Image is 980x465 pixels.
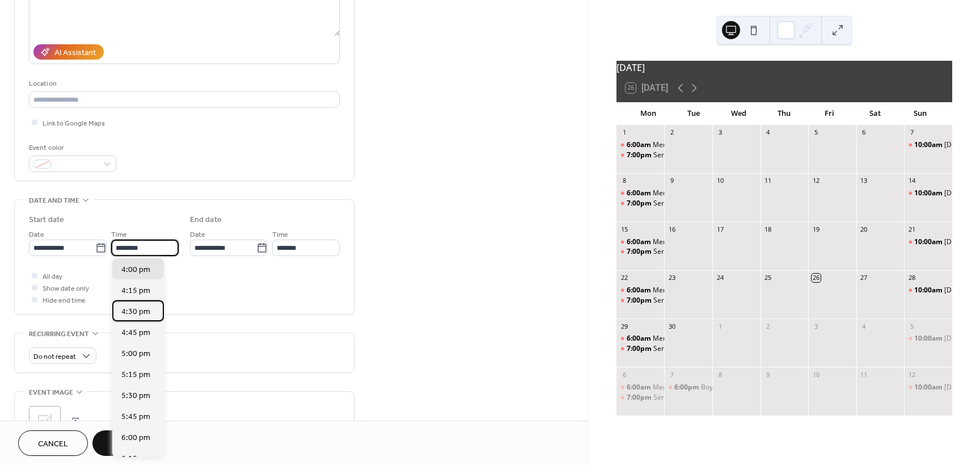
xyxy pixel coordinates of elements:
div: Men's [DEMOGRAPHIC_DATA] Study [653,334,768,343]
span: Do not repeat [33,350,76,363]
span: 6:00am [627,286,653,295]
span: Time [111,229,127,241]
div: Men's [DEMOGRAPHIC_DATA] Study [653,188,768,198]
div: 26 [812,274,820,282]
div: Tue [671,102,716,125]
div: 1 [716,322,724,330]
div: 5 [907,322,916,330]
div: 24 [716,274,724,282]
div: Men's [DEMOGRAPHIC_DATA] Study [653,237,768,247]
div: Serenity Meeting [653,296,707,305]
span: 10:00am [914,286,944,295]
div: AI Assistant [54,47,96,59]
div: 21 [907,225,916,233]
div: End date [190,214,222,226]
div: 8 [620,177,628,185]
div: Serenity Meeting [616,247,665,257]
span: 6:00am [627,334,653,343]
div: 6 [620,370,628,379]
div: 8 [716,370,724,379]
span: 6:00am [627,383,653,392]
div: Serenity Meeting [616,296,665,305]
div: Church Service [904,237,952,247]
div: 10 [716,177,724,185]
button: AI Assistant [33,44,104,60]
div: 25 [764,274,772,282]
button: Cancel [18,430,88,456]
span: Time [272,229,288,241]
div: Boy Scouts [701,383,736,392]
div: 2 [668,128,676,137]
span: 6:15 pm [121,453,150,465]
div: 6 [860,128,868,137]
span: 5:45 pm [121,411,150,423]
div: 22 [620,274,628,282]
span: 7:00pm [627,150,653,160]
div: Men's Bible Study [616,140,665,150]
div: 23 [668,274,676,282]
div: 28 [907,274,916,282]
div: Serenity Meeting [616,150,665,160]
div: [DATE] [616,61,952,74]
span: Link to Google Maps [43,118,105,129]
div: 3 [716,128,724,137]
div: 4 [860,322,868,330]
div: Men's Bible Study [616,286,665,295]
div: Church Service [904,286,952,295]
div: Serenity Meeting [653,247,707,257]
div: 14 [907,177,916,185]
span: 7:00pm [627,344,653,354]
div: Serenity Meeting [616,199,665,208]
div: 4 [764,128,772,137]
span: Hide end time [43,295,86,307]
div: Men's Bible Study [616,237,665,247]
div: Event color [29,142,114,154]
span: 10:00am [914,237,944,247]
span: All day [43,271,62,283]
div: 17 [716,225,724,233]
span: 10:00am [914,334,944,343]
div: Serenity Meeting [653,344,707,354]
div: Serenity Meeting [653,199,707,208]
div: 16 [668,225,676,233]
div: Boy Scouts [664,383,712,392]
span: 7:00pm [627,247,653,257]
div: Serenity Meeting [616,344,665,354]
div: 20 [860,225,868,233]
span: Date [190,229,205,241]
span: Cancel [38,438,68,450]
div: Men's [DEMOGRAPHIC_DATA] Study [653,140,768,150]
div: 29 [620,322,628,330]
span: 7:00pm [627,393,653,403]
span: 6:00am [627,188,653,198]
div: 5 [812,128,820,137]
div: 7 [907,128,916,137]
div: Start date [29,214,64,226]
div: Men's Bible Study [616,188,665,198]
span: Show date only [43,283,89,295]
span: 10:00am [914,188,944,198]
span: Date and time [29,195,79,207]
span: 4:00 pm [121,264,150,276]
span: 7:00pm [627,296,653,305]
div: Serenity Meeting [653,393,707,403]
div: 1 [620,128,628,137]
span: 4:30 pm [121,306,150,318]
div: 9 [668,177,676,185]
div: Sun [898,102,943,125]
div: 3 [812,322,820,330]
div: 2 [764,322,772,330]
span: Date [29,229,44,241]
div: Sat [852,102,898,125]
div: 7 [668,370,676,379]
div: 9 [764,370,772,379]
div: Church Service [904,334,952,343]
div: Church Service [904,188,952,198]
div: 15 [620,225,628,233]
div: Men's [DEMOGRAPHIC_DATA] Study [653,383,768,392]
div: Church Service [904,140,952,150]
div: Men's Bible Study [616,334,665,343]
span: 7:00pm [627,199,653,208]
span: 6:00pm [674,383,701,392]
